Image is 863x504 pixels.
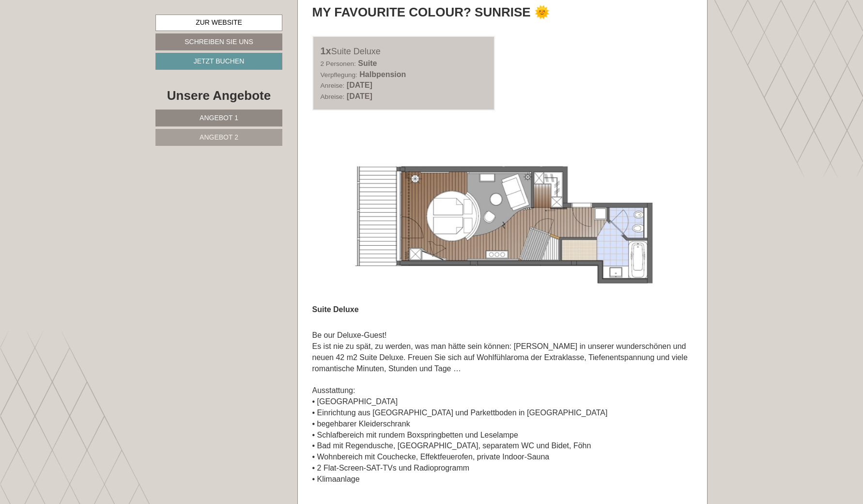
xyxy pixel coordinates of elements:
b: Halbpension [359,70,406,79]
small: Abreise: [321,93,345,100]
b: Suite [358,59,377,67]
button: Previous [329,208,339,233]
p: Be our Deluxe-Guest! Es ist nie zu spät, zu werden, was man hätte sein können: [PERSON_NAME] in u... [312,330,693,485]
div: My favourite colour? Sunrise 🌞 [312,3,550,21]
span: Angebot 1 [200,114,238,122]
b: [DATE] [347,81,372,89]
small: 2 Personen: [321,60,356,67]
button: Next [665,208,676,233]
a: Zur Website [155,15,282,31]
small: Anreise: [321,82,345,89]
div: Suite Deluxe [321,44,487,58]
b: 1x [321,46,331,56]
small: Verpflegung: [321,71,357,79]
div: Unsere Angebote [155,87,282,105]
a: Schreiben Sie uns [155,33,282,50]
span: Angebot 2 [200,133,238,141]
a: Jetzt buchen [155,53,282,70]
img: image [312,125,693,315]
b: [DATE] [347,92,372,100]
div: Suite Deluxe [312,297,373,315]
